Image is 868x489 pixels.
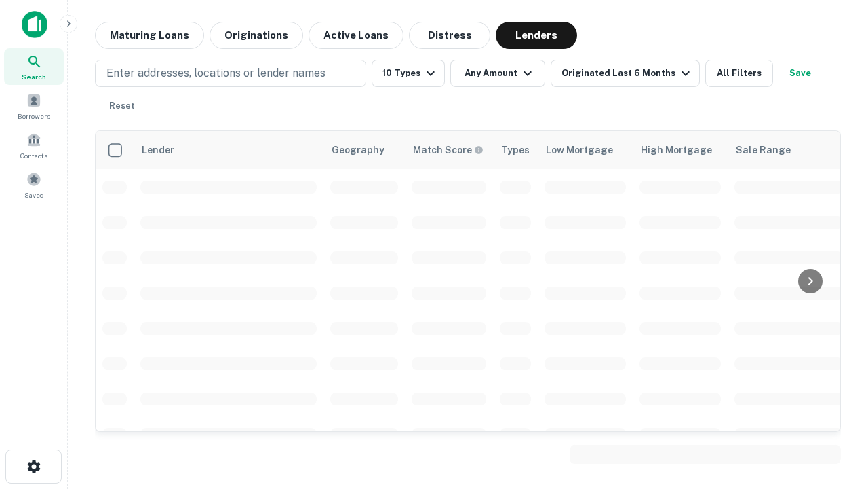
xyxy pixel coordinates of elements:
span: Search [22,71,46,82]
iframe: Chat Widget [800,337,868,402]
th: Capitalize uses an advanced AI algorithm to match your search with the best lender. The match sco... [405,131,493,169]
span: Borrowers [18,111,50,122]
a: Contacts [4,127,64,164]
div: Types [501,142,530,158]
span: Contacts [20,150,47,161]
div: Lender [142,142,174,158]
th: Geography [323,131,405,169]
span: Saved [24,189,44,200]
div: Sale Range [736,142,791,158]
button: Any Amount [450,60,545,87]
p: Enter addresses, locations or lender names [106,65,325,81]
button: Reset [100,92,144,120]
button: Distress [409,22,490,49]
th: Lender [134,131,323,169]
button: Save your search to get updates of matches that match your search criteria. [778,60,822,87]
button: Originations [210,22,303,49]
th: Sale Range [728,131,850,169]
th: High Mortgage [633,131,728,169]
button: 10 Types [372,60,445,87]
div: High Mortgage [641,142,712,158]
a: Borrowers [4,88,64,124]
a: Search [4,48,64,85]
div: Geography [332,142,384,158]
div: Capitalize uses an advanced AI algorithm to match your search with the best lender. The match sco... [413,143,484,158]
button: Originated Last 6 Months [551,60,700,87]
button: Lenders [496,22,577,49]
th: Types [493,131,538,169]
button: Active Loans [309,22,403,49]
button: Maturing Loans [95,22,204,49]
a: Saved [4,166,64,203]
th: Low Mortgage [538,131,633,169]
h6: Match Score [413,143,481,158]
div: Originated Last 6 Months [561,65,694,81]
button: All Filters [705,60,773,87]
div: Low Mortgage [546,142,613,158]
button: Enter addresses, locations or lender names [95,60,366,87]
img: capitalize-icon.png [22,11,47,38]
